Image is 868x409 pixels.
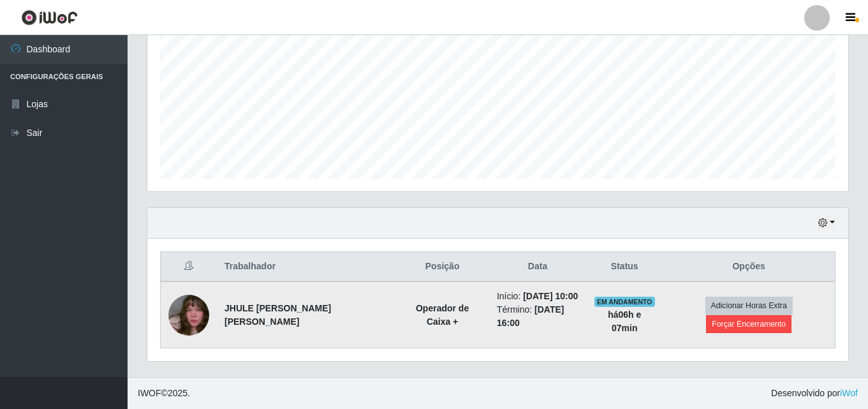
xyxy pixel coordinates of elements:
li: Início: [497,290,578,303]
time: [DATE] 10:00 [523,291,578,301]
span: EM ANDAMENTO [594,297,655,307]
strong: há 06 h e 07 min [608,309,641,333]
li: Término: [497,303,578,330]
th: Status [586,252,663,282]
th: Opções [663,252,835,282]
th: Data [489,252,586,282]
img: CoreUI Logo [21,10,78,26]
span: IWOF [138,388,161,398]
strong: JHULE [PERSON_NAME] [PERSON_NAME] [224,303,331,327]
button: Forçar Encerramento [706,315,791,333]
a: iWof [840,388,858,398]
strong: Operador de Caixa + [416,303,469,327]
span: Desenvolvido por [771,387,858,400]
span: © 2025 . [138,387,190,400]
img: 1754938738059.jpeg [168,279,209,352]
button: Adicionar Horas Extra [705,297,793,315]
th: Trabalhador [217,252,395,282]
th: Posição [395,252,489,282]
